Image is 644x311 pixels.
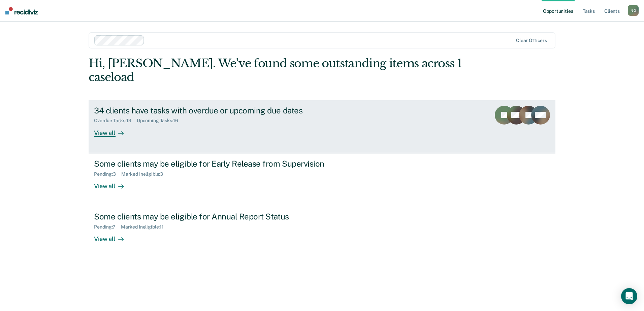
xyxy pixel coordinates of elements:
[628,5,639,16] button: NO
[94,124,132,137] div: View all
[89,57,462,84] div: Hi, [PERSON_NAME]. We’ve found some outstanding items across 1 caseload
[94,230,132,243] div: View all
[94,171,121,177] div: Pending : 3
[94,106,330,115] div: 34 clients have tasks with overdue or upcoming due dates
[5,7,38,14] img: Recidiviz
[621,288,637,304] div: Open Intercom Messenger
[121,224,169,230] div: Marked Ineligible : 11
[94,159,330,169] div: Some clients may be eligible for Early Release from Supervision
[89,206,555,259] a: Some clients may be eligible for Annual Report StatusPending:7Marked Ineligible:11View all
[94,118,137,124] div: Overdue Tasks : 19
[628,5,639,16] div: N O
[94,212,330,221] div: Some clients may be eligible for Annual Report Status
[89,100,555,153] a: 34 clients have tasks with overdue or upcoming due datesOverdue Tasks:19Upcoming Tasks:16View all
[516,38,547,43] div: Clear officers
[89,153,555,206] a: Some clients may be eligible for Early Release from SupervisionPending:3Marked Ineligible:3View all
[137,118,184,124] div: Upcoming Tasks : 16
[121,171,168,177] div: Marked Ineligible : 3
[94,177,132,190] div: View all
[94,224,121,230] div: Pending : 7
